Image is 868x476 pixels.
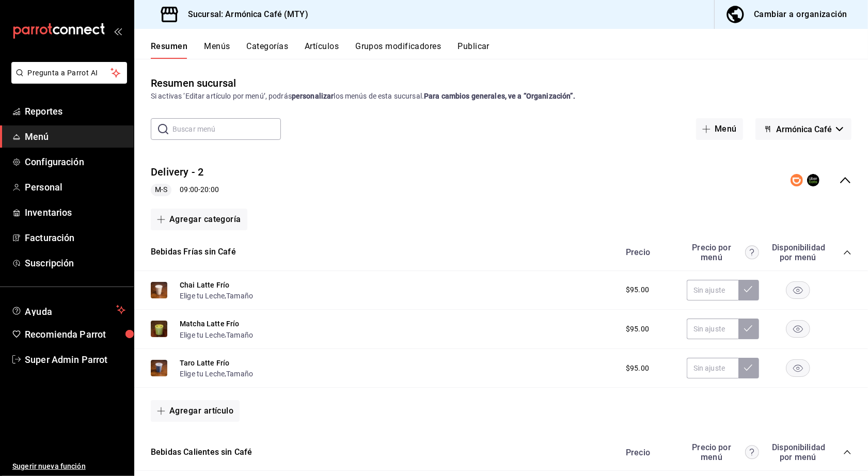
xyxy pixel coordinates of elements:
button: Categorías [247,41,289,59]
button: Publicar [457,41,490,59]
button: Grupos modificadores [355,41,441,59]
span: $95.00 [626,363,649,374]
span: Reportes [25,104,125,118]
button: Elige tu Leche [180,330,225,340]
div: , [180,290,253,301]
span: Recomienda Parrot [25,327,125,341]
div: Disponibilidad por menú [772,243,824,262]
button: Taro Latte Frío [180,358,229,368]
div: Si activas ‘Editar artículo por menú’, podrás los menús de esta sucursal. [151,91,851,102]
button: Resumen [151,41,187,59]
span: $95.00 [626,284,649,295]
div: , [180,368,253,379]
button: open_drawer_menu [114,27,122,35]
strong: Para cambios generales, ve a “Organización”. [424,92,575,100]
button: Delivery - 2 [151,165,204,180]
button: Elige tu Leche [180,369,225,379]
button: Pregunta a Parrot AI [11,62,127,84]
img: Preview [151,321,167,337]
button: Elige tu Leche [180,291,225,301]
span: Menú [25,130,125,144]
img: Preview [151,360,167,376]
span: Facturación [25,231,125,245]
button: Chai Latte Frío [180,280,229,290]
button: collapse-category-row [843,448,851,456]
span: Suscripción [25,256,125,270]
a: Pregunta a Parrot AI [7,75,127,86]
input: Sin ajuste [687,358,738,378]
img: Preview [151,282,167,298]
div: Precio por menú [687,243,759,262]
button: Agregar artículo [151,400,240,422]
span: Pregunta a Parrot AI [28,68,111,78]
button: Tamaño [226,291,253,301]
span: M-S [151,184,171,195]
div: Precio [616,247,682,257]
input: Buscar menú [172,119,281,139]
span: $95.00 [626,324,649,335]
h3: Sucursal: Armónica Café (MTY) [180,8,308,21]
button: collapse-category-row [843,248,851,257]
span: Ayuda [25,304,112,316]
button: Bebidas Frías sin Café [151,246,236,258]
span: Inventarios [25,205,125,219]
button: Artículos [305,41,339,59]
button: Matcha Latte Frío [180,319,240,329]
button: Tamaño [226,369,253,379]
button: Tamaño [226,330,253,340]
span: Sugerir nueva función [12,461,125,472]
div: navigation tabs [151,41,868,59]
div: Precio por menú [687,442,759,462]
strong: personalizar [292,92,334,100]
div: Cambiar a organización [754,7,847,22]
input: Sin ajuste [687,319,738,339]
div: Resumen sucursal [151,75,236,91]
span: Super Admin Parrot [25,353,125,367]
div: collapse-menu-row [134,156,868,204]
button: Agregar categoría [151,209,247,230]
button: Menús [204,41,230,59]
div: Disponibilidad por menú [772,442,824,462]
button: Menú [696,118,743,140]
input: Sin ajuste [687,280,738,300]
button: Bebidas Calientes sin Café [151,447,252,458]
span: Personal [25,180,125,194]
button: Armónica Café [755,118,851,140]
span: Armónica Café [776,124,832,134]
div: 09:00 - 20:00 [151,184,219,196]
div: Precio [616,448,682,457]
span: Configuración [25,155,125,169]
div: , [180,329,253,340]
